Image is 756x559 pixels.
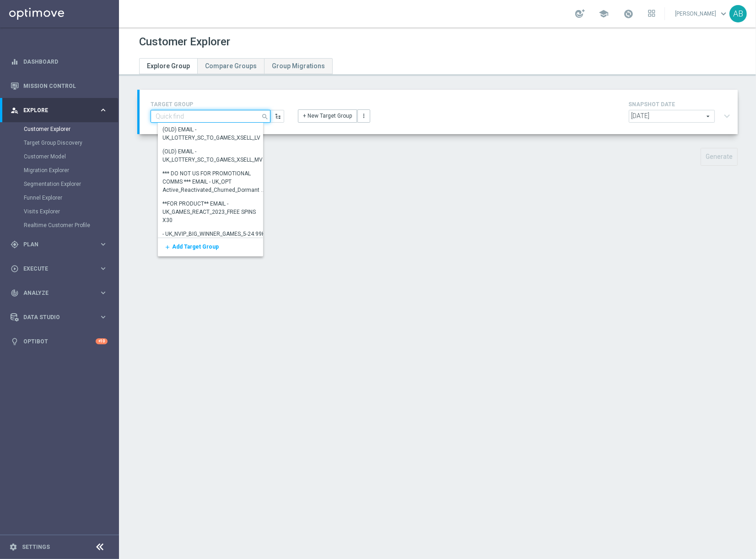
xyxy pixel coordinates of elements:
a: Settings [22,544,50,550]
div: Press SPACE to select this row. [158,238,263,256]
a: Migration Explorer [24,167,95,174]
a: Dashboard [23,49,108,74]
span: Data Studio [23,315,99,320]
i: gps_fixed [11,240,19,249]
a: Target Group Discovery [24,139,95,147]
span: Execute [23,266,99,271]
div: (OLD) EMAIL - UK_LOTTERY_SC_TO_GAMES_XSELL_MV [162,147,265,164]
span: Plan [23,242,99,247]
a: [PERSON_NAME]keyboard_arrow_down [674,7,729,21]
div: Press SPACE to select this row. [158,145,270,167]
a: Visits Explorer [24,208,95,215]
div: *** DO NOT US FOR PROMOTIONAL COMMS *** EMAIL - UK_OPT Active_Reactivated_Churned_Dormant | Excl.... [162,169,265,194]
button: more_vert [357,109,370,122]
div: Funnel Explorer [24,191,118,205]
i: search [261,111,270,121]
i: keyboard_arrow_right [99,264,108,273]
h4: SNAPSHOT DATE [629,101,734,108]
div: Press SPACE to select this row. [158,197,270,228]
h4: TARGET GROUP [151,101,284,108]
div: Customer Explorer [24,122,118,136]
a: Customer Explorer [24,125,95,133]
button: equalizer Dashboard [10,58,108,65]
i: keyboard_arrow_right [99,288,108,297]
a: Optibot [23,329,96,353]
a: Customer Model [24,153,95,160]
div: Press SPACE to select this row. [158,228,270,250]
div: Mission Control [11,74,108,98]
div: **FOR PRODUCT** EMAIL - UK_GAMES_REACT_2023_FREE SPINS X30 [162,200,265,224]
a: Mission Control [23,74,108,98]
div: Press SPACE to select this row. [158,123,270,145]
button: + New Target Group [298,109,357,122]
h1: Customer Explorer [139,35,230,49]
div: AB [729,5,747,22]
span: school [599,9,609,19]
span: Add Target Group [172,244,219,250]
i: settings [9,543,17,551]
div: Dashboard [11,49,108,74]
i: keyboard_arrow_right [99,106,108,114]
a: Segmentation Explorer [24,180,95,188]
div: Plan [11,240,99,249]
button: gps_fixed Plan keyboard_arrow_right [10,241,108,248]
i: equalizer [11,58,19,66]
button: lightbulb Optibot +10 [10,338,108,345]
div: +10 [96,338,108,344]
span: Group Migrations [272,62,325,70]
span: Compare Groups [205,62,257,70]
div: Execute [11,265,99,273]
span: Analyze [23,290,99,296]
div: Press SPACE to select this row. [158,167,270,197]
i: keyboard_arrow_right [99,313,108,321]
div: Data Studio [11,313,99,321]
ul: Tabs [139,58,333,74]
button: Mission Control [10,82,108,90]
i: lightbulb [11,337,19,346]
button: play_circle_outline Execute keyboard_arrow_right [10,265,108,272]
i: more_vert [361,113,367,119]
input: Quick find [151,110,270,123]
div: Migration Explorer [24,163,118,177]
button: add Add Target Group [158,238,172,256]
button: track_changes Analyze keyboard_arrow_right [10,289,108,297]
div: - UK_NVIP_BIG_WINNER_GAMES_5-24.99K [162,230,265,238]
span: Explore Group [147,62,190,70]
button: person_search Explore keyboard_arrow_right [10,107,108,114]
div: Segmentation Explorer [24,177,118,191]
div: Analyze [11,289,99,297]
div: TARGET GROUP search + New Target Group more_vert SNAPSHOT DATE arrow_drop_down expand_more [151,99,727,125]
i: keyboard_arrow_right [99,240,108,249]
div: (OLD) EMAIL - UK_LOTTERY_SC_TO_GAMES_XSELL_LV [162,125,265,142]
a: Realtime Customer Profile [24,222,95,229]
span: Explore [23,108,99,113]
div: Target Group Discovery [24,136,118,150]
i: play_circle_outline [11,265,19,273]
div: Realtime Customer Profile [24,218,118,232]
button: Data Studio keyboard_arrow_right [10,314,108,321]
div: Explore [11,106,99,114]
a: Funnel Explorer [24,194,95,201]
i: track_changes [11,289,19,297]
span: keyboard_arrow_down [718,9,729,19]
i: person_search [11,106,19,114]
i: add [162,244,171,250]
div: Optibot [11,329,108,353]
div: Customer Model [24,150,118,163]
div: Visits Explorer [24,205,118,218]
button: Generate [701,148,738,166]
